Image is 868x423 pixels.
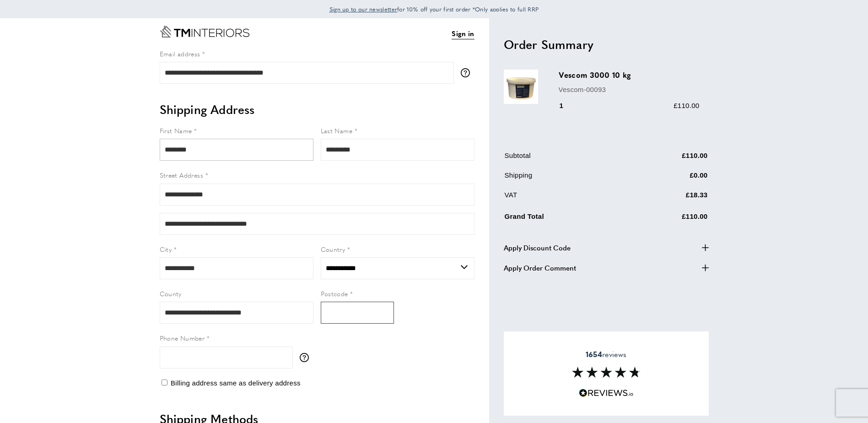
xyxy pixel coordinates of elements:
[628,170,708,188] td: £0.00
[504,70,538,104] img: Vescom 3000 10 kg
[160,26,249,38] a: Go to Home page
[461,68,474,77] button: More information
[452,28,474,39] a: Sign in
[160,170,204,179] span: Street Address
[160,49,200,58] span: Email address
[572,367,641,378] img: Reviews section
[160,244,172,254] span: City
[504,36,709,53] h2: Order Summary
[321,289,348,298] span: Postcode
[504,262,576,273] span: Apply Order Comment
[628,150,708,168] td: £110.00
[160,126,192,135] span: First Name
[162,380,167,385] input: Billing address same as delivery address
[171,379,301,387] span: Billing address same as delivery address
[300,353,313,362] button: More information
[586,350,626,359] span: reviews
[329,5,539,13] span: for 10% off your first order *Only applies to full RRP
[160,333,205,342] span: Phone Number
[628,209,708,229] td: £110.00
[505,190,627,207] td: VAT
[579,389,634,397] img: Reviews.io 5 stars
[674,102,699,109] span: £110.00
[505,150,627,168] td: Subtotal
[586,349,602,359] strong: 1654
[559,100,577,111] div: 1
[505,170,627,188] td: Shipping
[559,70,700,80] h3: Vescom 3000 10 kg
[504,242,571,253] span: Apply Discount Code
[160,289,182,298] span: County
[559,84,700,95] p: Vescom-00093
[505,209,627,229] td: Grand Total
[329,5,398,13] span: Sign up to our newsletter
[321,126,353,135] span: Last Name
[329,5,398,14] a: Sign up to our newsletter
[321,244,345,254] span: Country
[628,190,708,207] td: £18.33
[160,101,474,118] h2: Shipping Address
